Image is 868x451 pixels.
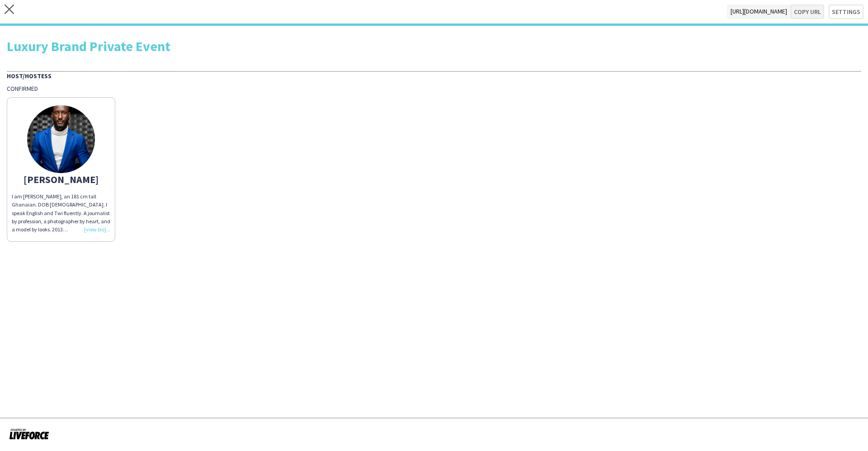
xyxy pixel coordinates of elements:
span: [URL][DOMAIN_NAME] [727,5,791,19]
div: [PERSON_NAME] [12,175,110,183]
button: Settings [829,5,863,19]
img: thumb-1f3fa0a6-81b1-46d3-8b3f-f1257f6b88eb.jpg [27,105,95,173]
div: Luxury Brand Private Event [7,39,861,53]
button: Copy url [791,5,824,19]
div: Confirmed [7,85,861,93]
img: Powered by Liveforce [9,428,49,440]
div: I am [PERSON_NAME], an 181 cm tall Ghanaian. DOB [DEMOGRAPHIC_DATA]. I speak English and Twi flue... [12,193,110,234]
div: Host/Hostess [7,71,861,80]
